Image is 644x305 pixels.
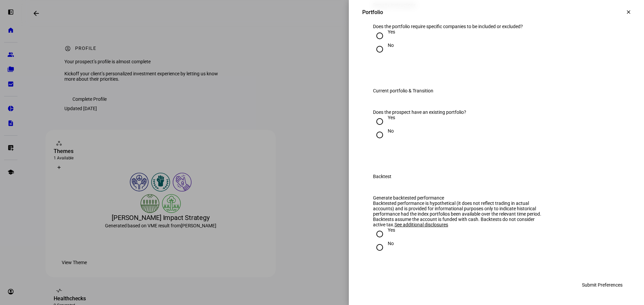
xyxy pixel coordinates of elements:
[373,88,433,93] div: Current portfolio & Transition
[394,222,448,227] span: See additional disclosures
[388,241,394,246] div: No
[373,201,546,227] div: Backtested performance is hypothetical (it does not reflect trading in actual accounts) and is pr...
[388,43,394,48] div: No
[373,109,546,115] div: Does the prospect have an existing portfolio?
[582,278,623,292] span: Submit Preferences
[373,195,546,201] div: Generate backtested performance
[626,9,632,15] mat-icon: clear
[388,128,394,134] div: No
[388,227,395,233] div: Yes
[388,115,395,120] div: Yes
[373,24,546,29] div: Does the portfolio require specific companies to be included or excluded?
[373,174,391,179] div: Backtest
[388,29,395,34] div: Yes
[574,278,631,292] button: Submit Preferences
[362,9,383,15] div: Portfolio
